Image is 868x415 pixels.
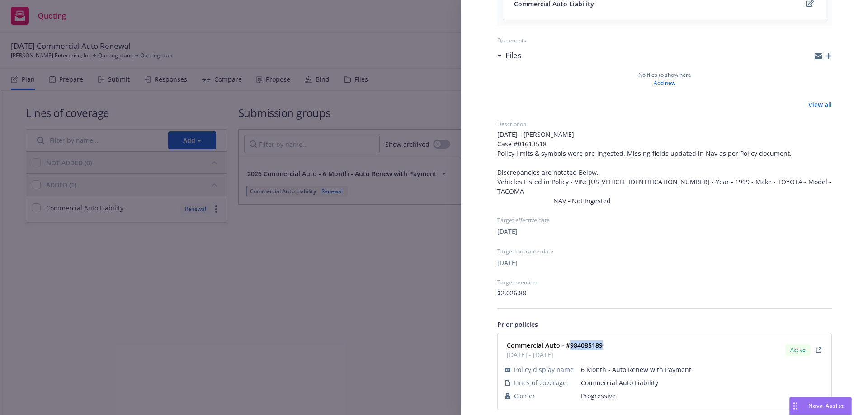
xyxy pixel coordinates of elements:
a: View all [808,100,832,109]
span: Carrier [514,391,535,401]
button: [DATE] [497,227,518,236]
span: Nova Assist [808,402,844,410]
span: Commercial Auto Liability [581,378,824,387]
span: 6 Month - Auto Renew with Payment [581,365,824,374]
span: $2,026.88 [497,288,526,298]
h3: Files [505,50,521,61]
div: Files [497,50,521,61]
div: Target effective date [497,216,832,224]
span: Active [789,346,807,354]
div: Documents [497,37,832,44]
span: [DATE] - [DATE] [507,350,603,359]
div: Target expiration date [497,247,832,255]
div: Drag to move [790,397,801,415]
button: [DATE] [497,258,518,267]
div: Target premium [497,279,832,286]
span: Lines of coverage [514,378,566,387]
a: View Policy [813,345,824,355]
div: Description [497,120,832,128]
span: No files to show here [638,71,691,79]
a: Add new [654,79,675,87]
button: Nova Assist [789,397,852,415]
span: Progressive [581,391,824,401]
strong: Commercial Auto - #984085189 [507,341,603,350]
div: Prior policies [497,320,832,329]
span: Policy display name [514,365,574,374]
span: [DATE] - [PERSON_NAME] Case #01613518 Policy limits & symbols were pre-ingested. Missing fields u... [497,130,832,205]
